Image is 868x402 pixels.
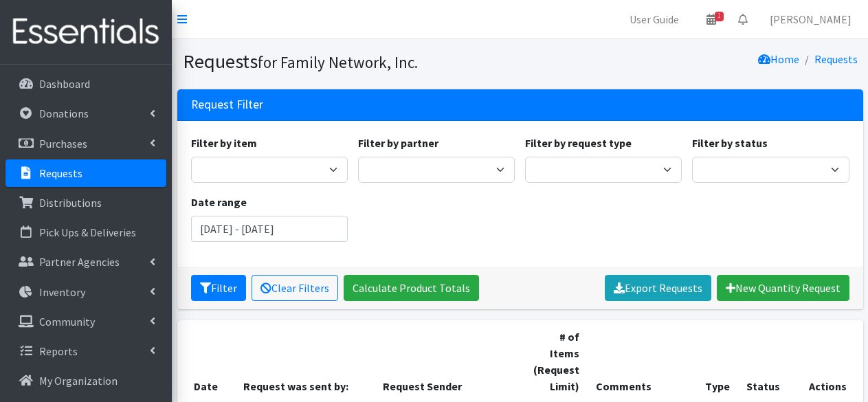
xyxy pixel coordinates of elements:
a: Calculate Product Totals [344,275,479,301]
p: Partner Agencies [39,255,120,269]
p: Reports [39,344,78,358]
a: Distributions [5,189,166,216]
a: Requests [5,159,166,187]
p: Distributions [39,196,102,210]
a: My Organization [5,367,166,394]
a: Donations [5,100,166,127]
label: Filter by request type [525,135,632,151]
p: Donations [39,107,89,120]
span: 1 [715,12,724,21]
label: Filter by status [692,135,768,151]
a: Clear Filters [252,275,338,301]
p: Dashboard [39,77,90,91]
a: Home [758,52,799,66]
p: Inventory [39,285,85,299]
a: Pick Ups & Deliveries [5,219,166,246]
img: HumanEssentials [5,9,166,55]
a: [PERSON_NAME] [759,5,863,33]
h3: Request Filter [191,98,263,112]
a: Export Requests [605,275,711,301]
p: Requests [39,166,82,180]
a: Dashboard [5,70,166,98]
h1: Requests [183,49,515,74]
input: January 1, 2011 - December 31, 2011 [191,216,348,242]
a: 1 [695,5,727,33]
small: for Family Network, Inc. [258,52,418,72]
a: Partner Agencies [5,248,166,276]
label: Filter by partner [358,135,438,151]
p: Community [39,315,95,328]
p: My Organization [39,374,118,388]
a: Inventory [5,278,166,306]
a: New Quantity Request [717,275,849,301]
a: Purchases [5,130,166,157]
label: Filter by item [191,135,257,151]
a: User Guide [619,5,690,33]
p: Purchases [39,137,87,150]
a: Requests [814,52,858,66]
p: Pick Ups & Deliveries [39,225,136,239]
label: Date range [191,194,247,210]
a: Reports [5,337,166,365]
button: Filter [191,275,246,301]
a: Community [5,308,166,335]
